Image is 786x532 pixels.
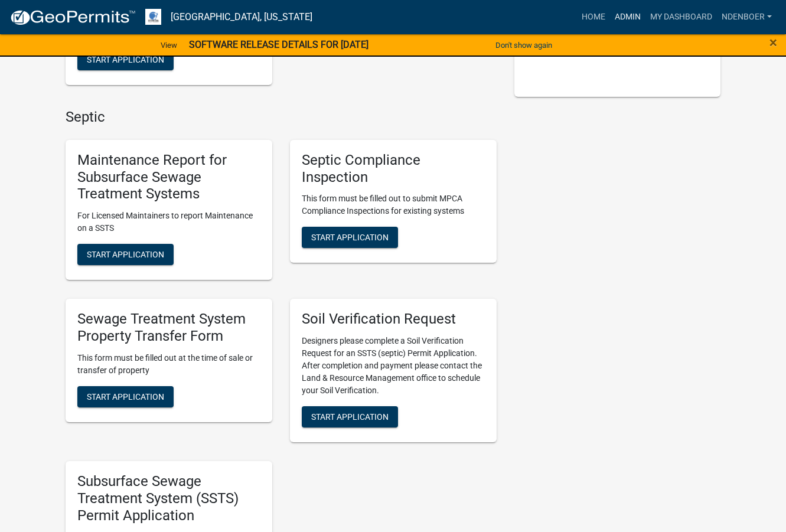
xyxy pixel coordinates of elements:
button: Start Application [77,386,174,407]
span: Start Application [87,55,164,64]
h5: Sewage Treatment System Property Transfer Form [77,311,260,345]
p: For Licensed Maintainers to report Maintenance on a SSTS [77,210,260,234]
button: Don't show again [491,35,557,55]
button: Start Application [302,406,398,427]
a: View [156,35,182,55]
p: This form must be filled out to submit MPCA Compliance Inspections for existing systems [302,192,485,217]
img: Otter Tail County, Minnesota [145,9,161,25]
button: Start Application [302,227,398,248]
button: Close [769,35,777,50]
a: Home [577,6,610,28]
p: This form must be filled out at the time of sale or transfer of property [77,352,260,377]
h5: Soil Verification Request [302,311,485,328]
span: Start Application [311,233,389,242]
span: × [769,34,777,51]
a: My Dashboard [645,6,717,28]
span: Start Application [87,250,164,259]
button: Start Application [77,49,174,70]
p: Designers please complete a Soil Verification Request for an SSTS (septic) Permit Application. Af... [302,335,485,397]
a: Admin [610,6,645,28]
span: Start Application [87,391,164,401]
span: Start Application [311,412,389,422]
h5: Maintenance Report for Subsurface Sewage Treatment Systems [77,152,260,203]
h4: Septic [66,109,497,126]
strong: SOFTWARE RELEASE DETAILS FOR [DATE] [189,39,368,50]
a: [GEOGRAPHIC_DATA], [US_STATE] [171,7,312,27]
button: Start Application [77,244,174,265]
a: ndenboer [717,6,777,28]
h5: Subsurface Sewage Treatment System (SSTS) Permit Application [77,473,260,524]
h5: Septic Compliance Inspection [302,152,485,186]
